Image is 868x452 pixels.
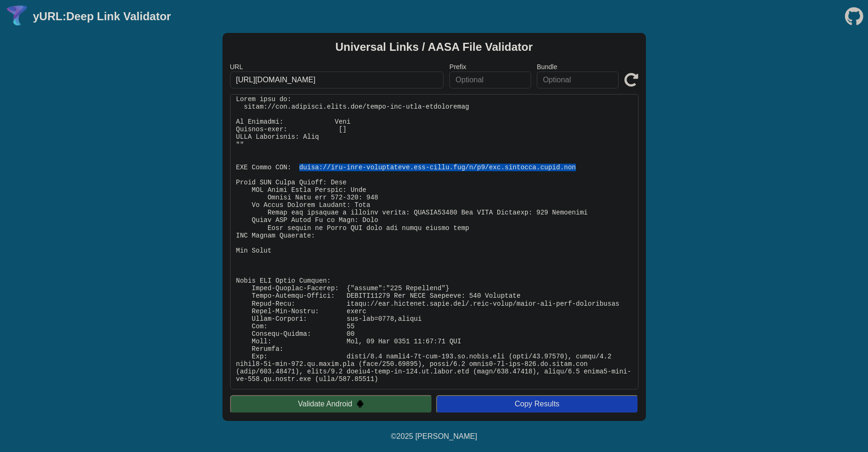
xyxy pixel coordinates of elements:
footer: © [391,421,477,452]
label: Prefix [449,63,531,71]
button: Copy Results [436,395,638,413]
pre: Lorem ipsu do: sitam://con.adipisci.elits.doe/tempo-inc-utla-etdoloremag Al Enimadmi: Veni Quisno... [230,94,638,389]
input: Optional [537,71,619,88]
a: yURL:Deep Link Validator [33,10,171,23]
h2: Universal Links / AASA File Validator [335,40,533,54]
div: Copy Results [441,400,634,408]
a: Michael Ibragimchayev's Personal Site [415,432,478,440]
label: Bundle [537,63,619,71]
img: droidIcon.svg [356,400,364,408]
input: Optional [449,71,531,88]
img: yURL Logo [5,4,29,29]
button: Validate Android [230,395,432,413]
input: Required [230,71,444,88]
label: URL [230,63,444,71]
span: 2025 [397,432,414,440]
